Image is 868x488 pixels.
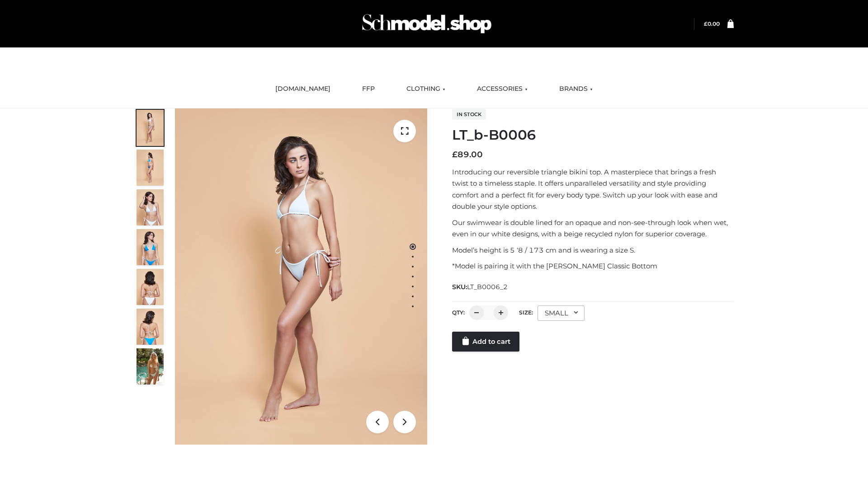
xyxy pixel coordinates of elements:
[359,6,495,42] img: Schmodel Admin 964
[552,79,599,99] a: BRANDS
[538,305,585,321] div: SMALL
[400,79,452,99] a: CLOTHING
[452,217,734,240] p: Our swimwear is double lined for an opaque and non-see-through look when wet, even in our white d...
[452,127,734,143] h1: LT_b-B0006
[704,20,708,27] span: £
[137,348,164,385] img: Arieltop_CloudNine_AzureSky2.jpg
[137,110,164,146] img: ArielClassicBikiniTop_CloudNine_AzureSky_OW114ECO_1-scaled.jpg
[452,332,519,352] a: Add to cart
[470,79,534,99] a: ACCESSORIES
[137,229,164,265] img: ArielClassicBikiniTop_CloudNine_AzureSky_OW114ECO_4-scaled.jpg
[519,309,533,316] label: Size:
[137,309,164,345] img: ArielClassicBikiniTop_CloudNine_AzureSky_OW114ECO_8-scaled.jpg
[137,150,164,186] img: ArielClassicBikiniTop_CloudNine_AzureSky_OW114ECO_2-scaled.jpg
[355,79,382,99] a: FFP
[452,282,509,292] span: SKU:
[452,150,458,160] span: £
[269,79,337,99] a: [DOMAIN_NAME]
[452,150,483,160] bdi: 89.00
[452,244,734,256] p: Model’s height is 5 ‘8 / 173 cm and is wearing a size S.
[137,189,164,225] img: ArielClassicBikiniTop_CloudNine_AzureSky_OW114ECO_3-scaled.jpg
[704,20,720,27] bdi: 0.00
[704,20,720,27] a: £0.00
[175,108,427,445] img: LT_b-B0006
[452,260,734,272] p: *Model is pairing it with the [PERSON_NAME] Classic Bottom
[137,269,164,305] img: ArielClassicBikiniTop_CloudNine_AzureSky_OW114ECO_7-scaled.jpg
[452,109,486,120] span: In stock
[467,283,508,291] span: LT_B0006_2
[452,309,465,316] label: QTY:
[452,166,734,212] p: Introducing our reversible triangle bikini top. A masterpiece that brings a fresh twist to a time...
